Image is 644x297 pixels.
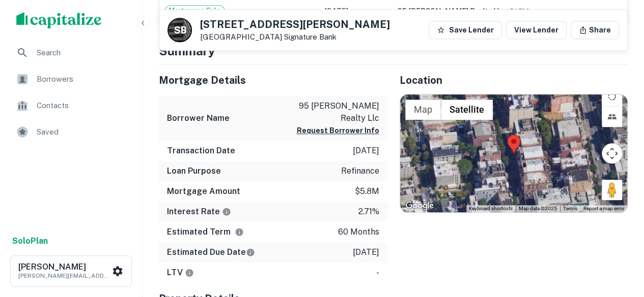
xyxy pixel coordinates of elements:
button: Tilt map [602,107,622,127]
span: Borrowers [37,73,128,85]
h6: LTV [167,267,194,279]
a: View Lender [506,21,567,39]
p: S B [174,23,186,37]
svg: The interest rates displayed on the website are for informational purposes only and may be report... [222,207,231,216]
svg: LTVs displayed on the website are for informational purposes only and may be reported incorrectly... [185,268,194,277]
svg: Estimate is based on a standard schedule for this type of loan. [246,248,255,257]
h6: Interest Rate [167,206,231,218]
iframe: Chat Widget [593,216,644,265]
a: Search [8,41,134,65]
p: 60 months [338,226,379,238]
img: capitalize-logo.png [16,12,102,28]
h5: Mortgage Details [159,73,387,88]
h6: Loan Purpose [167,165,221,177]
span: ($ 1.7M ) [508,8,530,15]
span: Contacts [37,100,128,112]
a: Terms (opens in new tab) [563,206,577,211]
button: Drag Pegman onto the map to open Street View [602,180,622,200]
button: Show satellite imagery [441,100,493,120]
p: [DATE] [353,145,379,157]
a: Open this area in Google Maps (opens a new window) [403,199,436,212]
p: [PERSON_NAME][EMAIL_ADDRESS][DOMAIN_NAME] [18,271,110,280]
button: [PERSON_NAME][PERSON_NAME][EMAIL_ADDRESS][DOMAIN_NAME] [10,255,132,287]
strong: Solo Plan [12,236,48,246]
button: expand row [605,3,622,20]
button: Show street map [405,100,441,120]
h6: Estimated Due Date [167,246,255,258]
span: 95 [PERSON_NAME] realty llc [398,7,503,15]
img: Google [403,199,436,212]
span: Map data ©2025 [519,206,557,211]
a: Contacts [8,93,134,118]
span: Search [37,47,128,59]
p: - [376,267,379,279]
button: Keyboard shortcuts [469,205,513,212]
button: Rotate map counterclockwise [602,86,622,106]
h6: Mortgage Amount [167,185,240,197]
button: Map camera controls [602,143,622,163]
a: Report a map error [583,206,624,211]
p: 95 [PERSON_NAME] realty llc [288,100,379,124]
a: Saved [8,120,134,144]
h6: Transaction Date [167,145,235,157]
p: [DATE] [353,246,379,258]
a: Signature Bank [284,32,337,41]
a: Borrowers [8,67,134,91]
button: Save Lender [429,21,502,39]
p: refinance [341,165,379,177]
svg: Term is based on a standard schedule for this type of loan. [235,227,244,237]
span: Mortgage + Sale [165,6,225,16]
button: Request Borrower Info [297,124,379,137]
a: S B [167,18,192,42]
h6: Borrower Name [167,112,230,124]
span: Saved [37,126,128,138]
h6: Estimated Term [167,226,244,238]
p: $5.8m [355,185,379,197]
h5: [STREET_ADDRESS][PERSON_NAME] [200,19,390,29]
p: 2.71% [358,206,379,218]
h6: [PERSON_NAME] [18,263,110,271]
h5: Location [400,73,628,88]
button: Share [571,21,619,39]
a: SoloPlan [12,235,48,247]
p: [GEOGRAPHIC_DATA] [200,32,390,42]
